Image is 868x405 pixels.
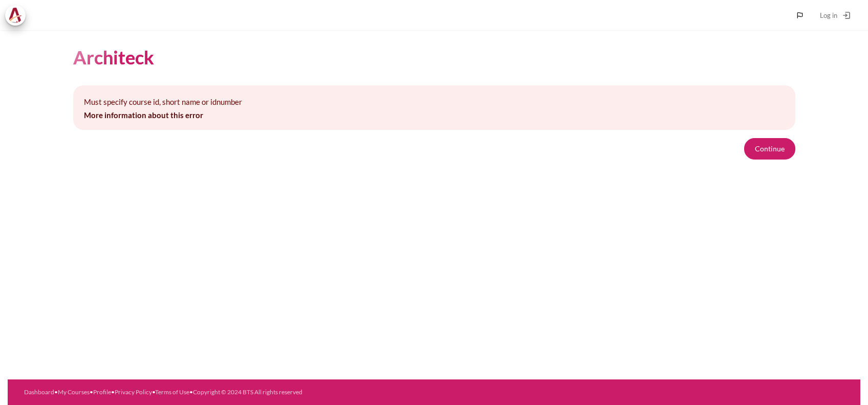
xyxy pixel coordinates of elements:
[193,388,302,396] a: Copyright © 2024 BTS All rights reserved
[8,8,23,23] img: Architeck
[84,110,203,120] a: More information about this error
[744,138,795,160] button: Continue
[812,5,860,26] a: Log in
[73,46,154,70] h1: Architeck
[5,5,31,26] a: Architeck Architeck
[24,388,54,396] a: Dashboard
[155,388,189,396] a: Terms of Use
[84,96,785,108] p: Must specify course id, short name or idnumber
[792,8,808,23] button: Languages
[24,388,482,397] div: • • • • •
[115,388,152,396] a: Privacy Policy
[93,388,111,396] a: Profile
[820,6,837,25] span: Log in
[58,388,90,396] a: My Courses
[8,30,860,175] section: Content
